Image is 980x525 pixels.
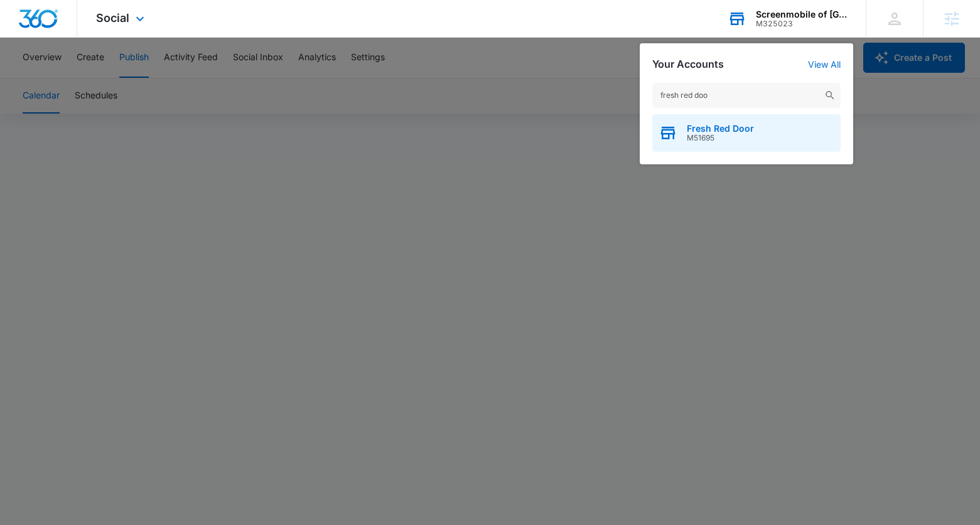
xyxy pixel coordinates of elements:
a: View All [808,59,841,70]
div: account id [756,19,848,28]
div: account name [756,9,848,19]
button: Fresh Red DoorM51695 [652,114,841,152]
input: Search Accounts [652,83,841,108]
span: Fresh Red Door [687,124,754,134]
span: Social [96,11,129,24]
h2: Your Accounts [652,58,724,70]
span: M51695 [687,134,754,142]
